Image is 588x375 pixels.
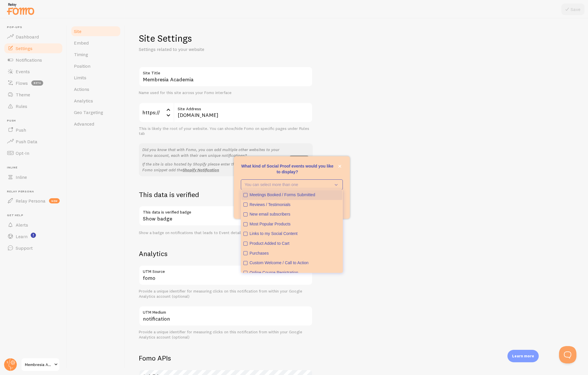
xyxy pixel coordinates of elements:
span: Push [7,119,63,123]
label: Site Address [174,102,313,112]
h1: Site Settings [139,32,313,44]
span: Analytics [74,98,93,104]
div: Show a badge on notifications that leads to Event details [139,230,313,236]
a: Flows beta [3,77,63,89]
h2: Fomo APIs [139,354,313,363]
a: Advanced [70,118,121,130]
a: Dashboard [3,31,63,43]
a: Opt-In [3,147,63,159]
label: Site Title [139,67,313,76]
span: Pop-ups [7,25,63,29]
button: Product Added to Cart [241,239,342,249]
a: Events [3,66,63,77]
span: Push [16,127,26,133]
p: You can select more than one [245,182,331,187]
span: Relay Persona [7,190,63,194]
span: Notifications [16,57,42,63]
div: Links to my Social Content [250,231,340,237]
a: Embed [70,37,121,49]
div: Online Course Registration [250,270,340,276]
button: Reviews / Testimonials [241,200,342,210]
span: Rules [16,103,27,109]
div: Product Added to Cart [250,241,340,247]
span: Relay Persona [16,198,45,204]
div: Purchases [250,251,340,256]
span: Position [74,63,90,69]
a: Alerts [3,219,63,231]
span: Settings [16,45,32,51]
span: Advanced [74,121,94,127]
a: Push [3,124,63,136]
button: Online Course Registration [241,268,342,278]
a: Membresia Academia [21,358,60,372]
span: Geo Targeting [74,109,103,115]
span: Limits [74,75,86,80]
a: Analytics [70,95,121,106]
span: Learn [16,234,28,239]
span: Support [16,245,33,251]
span: Actions [74,86,89,92]
span: Opt-In [16,150,29,156]
a: Actions [70,83,121,95]
iframe: Help Scout Beacon - Open [559,346,576,363]
button: Add Site [289,156,309,164]
p: Learn more [512,353,534,359]
span: Site [74,28,81,34]
a: Relay Persona new [3,195,63,207]
label: UTM Medium [139,306,313,316]
div: Meetings Booked / Forms Submitted [250,192,340,198]
a: Shopify Notification [183,167,219,172]
label: UTM Source [139,265,313,275]
div: Custom Welcome / Call to Action [250,260,340,266]
a: Site [70,25,121,37]
div: This is likely the root of your website. You can show/hide Fomo on specific pages under Rules tab [139,126,313,136]
span: Alerts [16,222,28,228]
a: Timing [70,49,121,60]
svg: <p>Watch New Feature Tutorials!</p> [31,233,36,238]
div: Provide a unique identifier for measuring clicks on this notification from within your Google Ana... [139,289,313,299]
span: Push Data [16,139,37,144]
a: Rules [3,100,63,112]
span: Timing [74,52,88,57]
span: new [49,198,60,203]
button: You can select more than one [241,179,343,190]
span: Inline [7,166,63,170]
span: Events [16,69,30,74]
button: Most Popular Products [241,219,342,229]
a: Theme [3,89,63,100]
div: New email subscribers [250,212,340,217]
button: Links to my Social Content [241,229,342,239]
span: beta [31,80,43,86]
div: Show badge [139,206,313,227]
p: If the site is also hosted by Shopify please enter the public URL. To plant the Fomo snippet add the [142,161,285,173]
button: Custom Welcome / Call to Action [241,258,342,268]
a: Support [3,242,63,254]
a: Geo Targeting [70,106,121,118]
p: Did you know that with Fomo, you can add multiple other websites to your Fomo account, each with ... [142,147,285,158]
button: New email subscribers [241,209,342,219]
a: Limits [70,72,121,83]
button: Meetings Booked / Forms Submitted [241,190,342,200]
input: myhonestcompany.com [174,102,313,123]
span: Embed [74,40,89,46]
div: Learn more [507,350,539,362]
p: Settings related to your website [139,46,278,53]
h2: This data is verified [139,190,313,199]
div: Provide a unique identifier for measuring clicks on this notification from within your Google Ana... [139,330,313,340]
span: Membresia Academia [25,361,52,368]
span: Get Help [7,214,63,217]
a: Inline [3,171,63,183]
div: What kind of Social Proof events would you like to display? [234,156,350,219]
span: Inline [16,174,27,180]
button: close, [337,163,343,169]
a: Push Data [3,136,63,147]
div: Most Popular Products [250,221,340,227]
a: Learn [3,231,63,242]
span: Dashboard [16,34,39,40]
span: Theme [16,92,30,98]
p: What kind of Social Proof events would you like to display? [241,163,343,175]
div: https:// [139,102,174,123]
a: Notifications [3,54,63,66]
h2: Analytics [139,249,313,258]
div: Name used for this site across your Fomo interface [139,90,313,95]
